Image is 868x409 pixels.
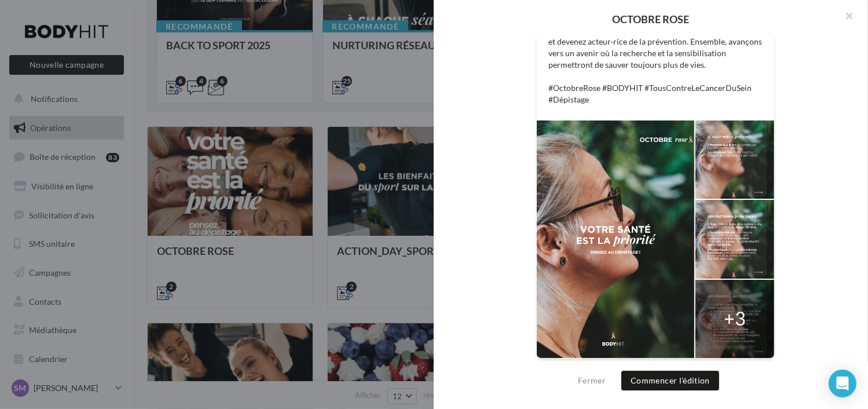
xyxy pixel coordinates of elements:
div: OCTOBRE ROSE [452,14,849,24]
div: +3 [724,305,746,332]
button: Fermer [573,374,610,388]
div: La prévisualisation est non-contractuelle [536,359,775,374]
button: Commencer l'édition [621,371,719,390]
div: Open Intercom Messenger [829,370,856,397]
